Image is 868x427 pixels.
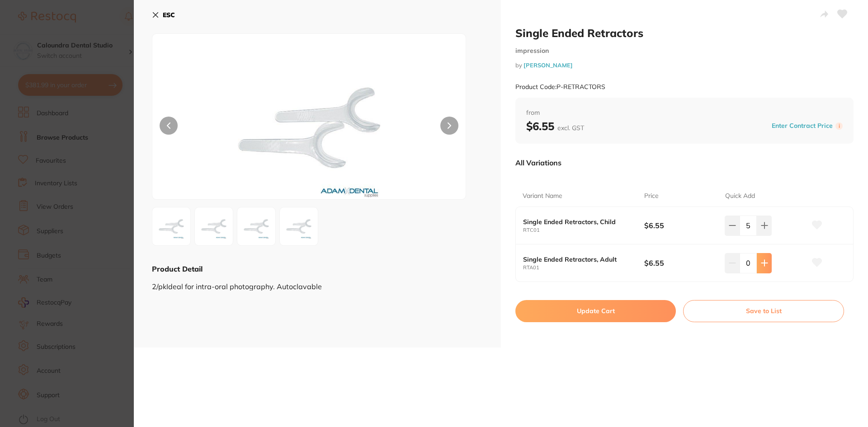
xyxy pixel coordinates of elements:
[283,210,315,243] img: LmpwZw
[240,210,273,243] img: LmpwZw
[557,124,584,132] span: excl. GST
[523,265,644,271] small: RTA01
[39,26,156,35] p: It has been 14 days since you have started your Restocq journey. We wanted to do a check in and s...
[20,27,35,42] img: Profile image for Restocq
[215,56,403,199] img: LmpwZw
[835,122,843,130] label: i
[523,256,632,263] b: Single Ended Retractors, Adult
[515,47,854,55] small: impression
[683,300,844,322] button: Save to List
[523,192,562,201] p: Variant Name
[523,227,644,233] small: RTC01
[526,108,843,117] span: from
[515,26,854,40] h2: Single Ended Retractors
[163,11,175,19] b: ESC
[644,258,717,268] b: $6.55
[526,119,584,133] b: $6.55
[725,192,755,201] p: Quick Add
[644,192,659,201] p: Price
[515,83,605,91] small: Product Code: P-RETRACTORS
[152,264,203,273] b: Product Detail
[152,274,483,291] div: 2/pkIdeal for intra-oral photography. Autoclavable
[515,300,676,322] button: Update Cart
[524,61,573,69] a: [PERSON_NAME]
[515,158,561,167] p: All Variations
[39,35,156,43] p: Message from Restocq, sent 2w ago
[515,62,854,69] small: by
[14,19,167,49] div: message notification from Restocq, 2w ago. It has been 14 days since you have started your Restoc...
[152,7,175,23] button: ESC
[155,210,188,243] img: LmpwZw
[769,122,835,130] button: Enter Contract Price
[523,218,632,225] b: Single Ended Retractors, Child
[644,221,717,230] b: $6.55
[198,210,230,243] img: LmpwZw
